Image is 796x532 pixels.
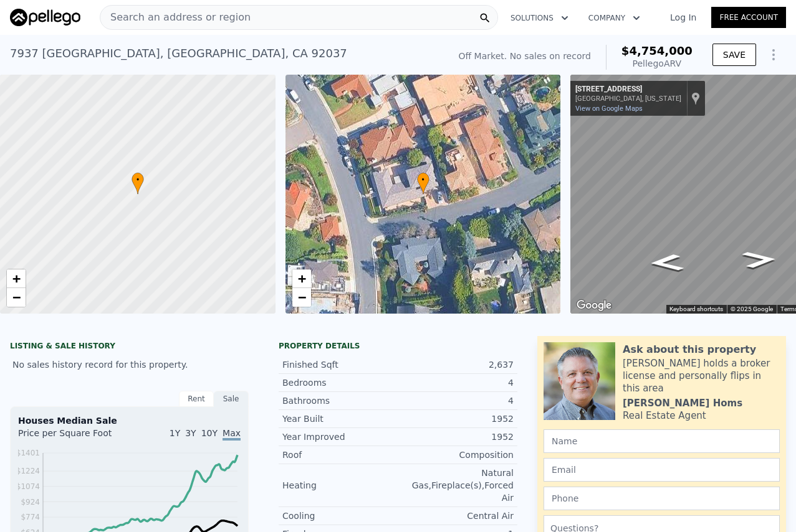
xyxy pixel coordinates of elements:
[621,44,693,57] span: $4,754,000
[623,397,742,409] div: [PERSON_NAME] Homs
[691,91,700,105] a: Show location on map
[214,391,249,407] div: Sale
[578,7,650,29] button: Company
[727,247,792,273] path: Go East, Hypatia Way
[10,45,347,62] div: 7937 [GEOGRAPHIC_DATA] , [GEOGRAPHIC_DATA] , CA 92037
[731,306,773,312] span: © 2025 Google
[7,269,26,288] a: Zoom in
[621,57,693,70] div: Pellego ARV
[12,271,21,286] span: +
[398,376,514,389] div: 4
[398,510,514,522] div: Central Air
[282,376,398,389] div: Bedrooms
[282,449,398,461] div: Roof
[132,174,144,185] span: •
[712,44,756,66] button: SAVE
[18,427,130,447] div: Price per Square Foot
[21,498,40,506] tspan: $924
[761,42,786,67] button: Show Options
[635,250,698,276] path: Go West, Hypatia Way
[282,358,398,371] div: Finished Sqft
[417,172,429,194] div: •
[292,288,311,307] a: Zoom out
[282,413,398,425] div: Year Built
[282,431,398,443] div: Year Improved
[7,288,26,307] a: Zoom out
[292,269,311,288] a: Zoom in
[398,394,514,407] div: 4
[16,482,40,491] tspan: $1074
[711,7,786,28] a: Free Account
[16,467,40,475] tspan: $1224
[398,358,514,371] div: 2,637
[417,174,429,185] span: •
[223,428,241,441] span: Max
[179,391,214,407] div: Rent
[12,289,21,305] span: −
[282,510,398,522] div: Cooling
[544,429,780,453] input: Name
[10,341,249,353] div: LISTING & SALE HISTORY
[398,431,514,443] div: 1952
[16,449,40,457] tspan: $1401
[623,409,706,422] div: Real Estate Agent
[623,357,780,394] div: [PERSON_NAME] holds a broker license and personally flips in this area
[575,105,643,113] a: View on Google Maps
[185,428,196,438] span: 3Y
[398,413,514,425] div: 1952
[459,50,591,62] div: Off Market. No sales on record
[669,305,723,314] button: Keyboard shortcuts
[501,7,578,29] button: Solutions
[170,428,180,438] span: 1Y
[10,353,249,376] div: No sales history record for this property.
[573,297,615,314] img: Google
[544,458,780,482] input: Email
[10,9,80,26] img: Pellego
[18,414,241,427] div: Houses Median Sale
[655,11,711,24] a: Log In
[132,172,144,194] div: •
[544,487,780,510] input: Phone
[21,513,40,521] tspan: $774
[201,428,218,438] span: 10Y
[398,449,514,461] div: Composition
[297,289,305,305] span: −
[623,342,756,357] div: Ask about this property
[279,341,517,351] div: Property details
[398,467,514,504] div: Natural Gas,Fireplace(s),Forced Air
[575,85,681,95] div: [STREET_ADDRESS]
[282,394,398,407] div: Bathrooms
[100,10,251,25] span: Search an address or region
[573,297,615,314] a: Open this area in Google Maps (opens a new window)
[297,271,305,286] span: +
[575,95,681,103] div: [GEOGRAPHIC_DATA], [US_STATE]
[282,479,398,492] div: Heating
